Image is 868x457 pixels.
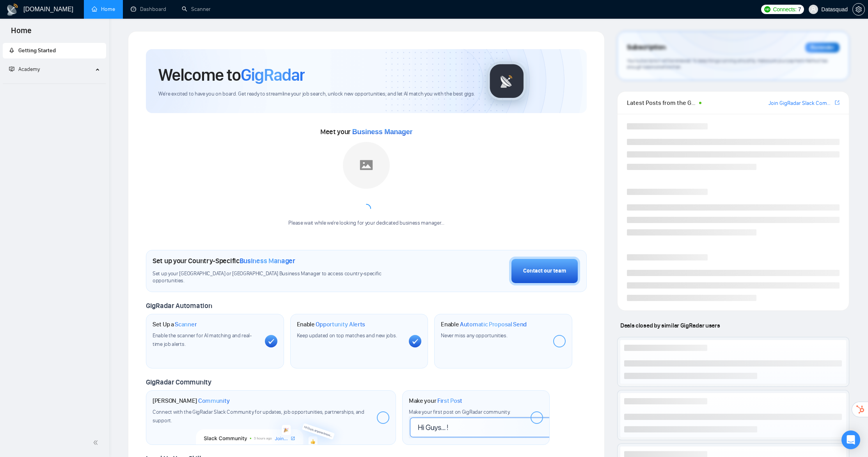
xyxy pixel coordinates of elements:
[852,6,865,12] a: setting
[131,6,166,12] a: dashboardDashboard
[523,267,566,275] div: Contact our team
[805,43,840,53] div: Reminder
[441,332,507,339] span: Never miss any opportunities.
[196,409,346,445] img: slackcommunity-bg.png
[409,397,462,405] h1: Make your
[297,321,366,328] h1: Enable
[9,66,14,72] span: fund-projection-screen
[343,142,390,189] img: placeholder.png
[460,321,527,328] span: Automatic Proposal Send
[835,99,840,106] a: export
[841,430,860,449] div: Open Intercom Messenger
[182,6,211,12] a: searchScanner
[93,439,101,446] span: double-left
[853,6,864,12] span: setting
[18,66,40,73] span: Academy
[153,397,230,405] h1: [PERSON_NAME]
[153,257,295,265] h1: Set up your Country-Specific
[92,6,115,12] a: homeHome
[852,3,865,16] button: setting
[764,6,770,12] img: upwork-logo.png
[153,409,364,424] span: Connect with the GigRadar Slack Community for updates, job opportunities, partnerships, and support.
[362,204,371,213] span: loading
[509,257,580,285] button: Contact our team
[3,43,106,58] li: Getting Started
[798,5,801,14] span: 7
[627,58,828,70] span: Your subscription will be renewed. To keep things running smoothly, make sure your payment method...
[158,90,475,98] span: We're excited to have you on board. Get ready to streamline your job search, unlock new opportuni...
[198,397,230,405] span: Community
[6,4,19,16] img: logo
[284,220,449,227] div: Please wait while we're looking for your dedicated business manager...
[153,270,409,285] span: Set up your [GEOGRAPHIC_DATA] or [GEOGRAPHIC_DATA] Business Manager to access country-specific op...
[441,321,527,328] h1: Enable
[352,128,412,136] span: Business Manager
[297,332,397,339] span: Keep updated on top matches and new jobs.
[153,321,197,328] h1: Set Up a
[811,7,816,12] span: user
[487,62,526,101] img: gigradar-logo.png
[627,98,697,108] span: Latest Posts from the GigRadar Community
[5,25,38,41] span: Home
[409,409,510,415] span: Make your first post on GigRadar community.
[835,99,840,106] span: export
[320,128,412,136] span: Meet your
[18,47,56,54] span: Getting Started
[241,64,305,85] span: GigRadar
[437,397,462,405] span: First Post
[3,80,106,85] li: Academy Homepage
[769,99,833,108] a: Join GigRadar Slack Community
[627,41,666,54] span: Subscription
[773,5,796,14] span: Connects:
[175,321,197,328] span: Scanner
[617,319,723,332] span: Deals closed by similar GigRadar users
[146,378,211,386] span: GigRadar Community
[316,321,365,328] span: Opportunity Alerts
[153,332,252,347] span: Enable the scanner for AI matching and real-time job alerts.
[240,257,295,265] span: Business Manager
[146,301,212,310] span: GigRadar Automation
[9,66,40,73] span: Academy
[9,48,14,53] span: rocket
[158,64,305,85] h1: Welcome to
